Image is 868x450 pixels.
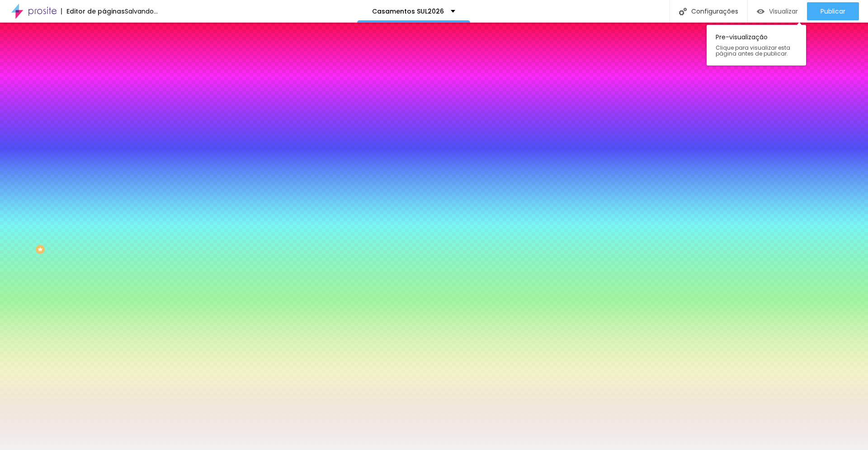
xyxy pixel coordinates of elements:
div: Editor de páginas [61,8,125,14]
img: view-1.svg [757,8,764,15]
div: Pre-visualização [707,25,806,66]
p: Casamentos SUL2026 [372,8,444,14]
img: Icone [679,8,687,15]
span: Clique para visualizar esta página antes de publicar. [716,45,797,56]
button: Visualizar [748,2,807,20]
span: Visualizar [769,8,798,15]
span: Publicar [821,8,845,15]
div: Salvando... [125,8,158,14]
button: Publicar [807,2,859,20]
